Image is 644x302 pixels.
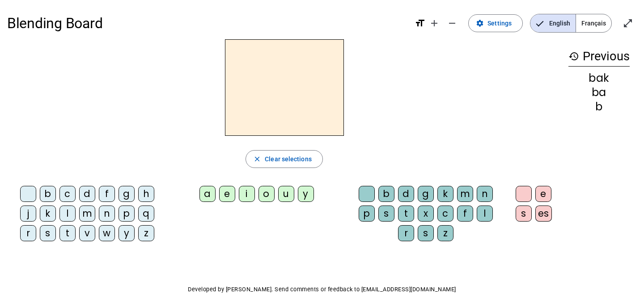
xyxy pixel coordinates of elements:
[219,186,235,202] div: e
[530,14,612,33] mat-button-toggle-group: Language selection
[119,206,135,222] div: p
[40,186,56,202] div: b
[476,19,484,27] mat-icon: settings
[59,206,76,222] div: l
[477,206,493,222] div: l
[7,284,637,295] p: Developed by [PERSON_NAME]. Send comments or feedback to [EMAIL_ADDRESS][DOMAIN_NAME]
[477,186,493,202] div: n
[516,206,532,222] div: s
[576,14,611,32] span: Français
[138,206,154,222] div: q
[447,18,458,29] mat-icon: remove
[437,225,453,241] div: z
[99,206,115,222] div: n
[265,154,312,164] span: Clear selections
[79,206,95,222] div: m
[99,225,115,241] div: w
[487,18,512,29] span: Settings
[425,14,443,32] button: Increase font size
[20,206,36,222] div: j
[398,186,414,202] div: d
[418,186,434,202] div: g
[59,186,76,202] div: c
[138,225,154,241] div: z
[468,14,523,32] button: Settings
[278,186,294,202] div: u
[457,206,473,222] div: f
[568,101,630,112] div: b
[79,186,95,202] div: d
[253,155,261,163] mat-icon: close
[138,186,154,202] div: h
[443,14,461,32] button: Decrease font size
[199,186,216,202] div: a
[99,186,115,202] div: f
[59,225,76,241] div: t
[378,186,394,202] div: b
[398,206,414,222] div: t
[619,14,637,32] button: Enter full screen
[623,18,633,29] mat-icon: open_in_full
[568,73,630,84] div: bak
[415,18,425,29] mat-icon: format_size
[437,206,453,222] div: c
[20,225,36,241] div: r
[40,206,56,222] div: k
[568,87,630,98] div: ba
[437,186,453,202] div: k
[239,186,255,202] div: i
[79,225,95,241] div: v
[246,150,323,168] button: Clear selections
[535,206,552,222] div: es
[530,14,576,32] span: English
[7,9,407,38] h1: Blending Board
[568,46,630,67] h3: Previous
[418,225,434,241] div: s
[418,206,434,222] div: x
[359,206,375,222] div: p
[429,18,440,29] mat-icon: add
[258,186,275,202] div: o
[398,225,414,241] div: r
[119,186,135,202] div: g
[378,206,394,222] div: s
[535,186,551,202] div: e
[568,51,579,62] mat-icon: history
[40,225,56,241] div: s
[457,186,473,202] div: m
[119,225,135,241] div: y
[298,186,314,202] div: y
